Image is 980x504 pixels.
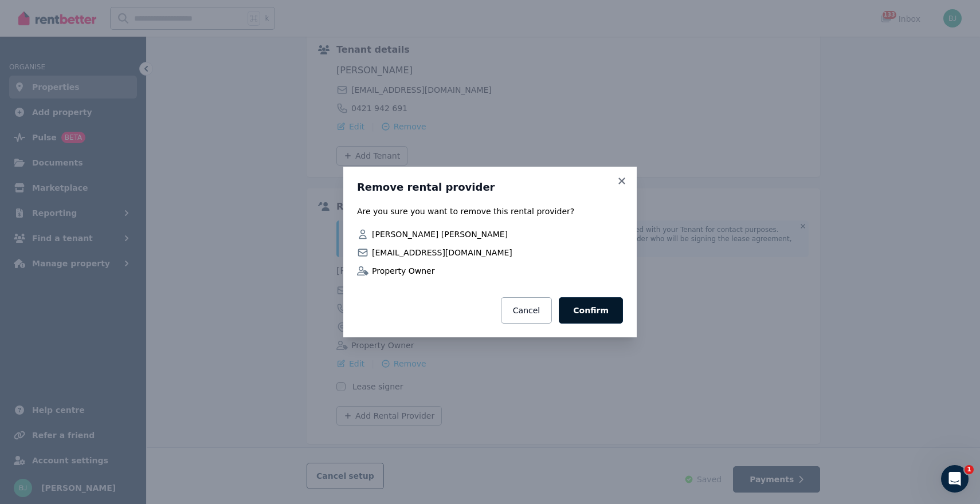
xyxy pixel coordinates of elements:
button: Cancel [501,297,552,324]
h3: Remove rental provider [357,180,623,194]
span: [EMAIL_ADDRESS][DOMAIN_NAME] [372,247,623,258]
p: Are you sure you want to remove this rental provider? [357,206,623,217]
span: 1 [965,465,974,474]
span: Property Owner [372,265,623,277]
iframe: Intercom live chat [941,465,969,493]
span: [PERSON_NAME] [PERSON_NAME] [372,229,623,240]
button: Confirm [559,297,623,324]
